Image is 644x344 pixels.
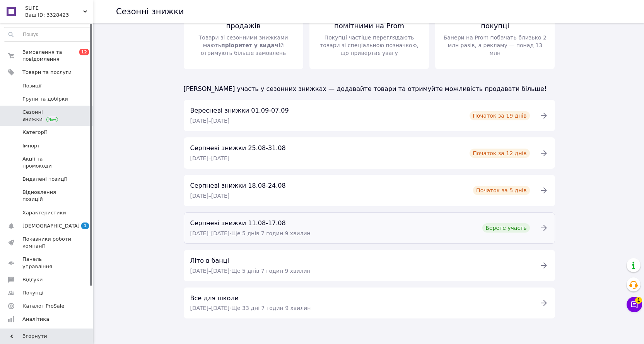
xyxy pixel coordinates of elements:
[22,289,43,296] span: Покупці
[476,187,526,194] span: Початок за 5 днів
[190,182,286,189] span: Серпневі знижки 18.08-24.08
[190,155,230,161] span: [DATE] – [DATE]
[190,107,289,114] span: Вересневі знижки 01.09-07.09
[22,49,72,63] span: Замовлення та повідомлення
[635,297,642,304] span: 1
[22,256,72,270] span: Панель управління
[81,222,89,229] span: 1
[184,100,555,131] a: Вересневі знижки 01.09-07.09[DATE]–[DATE]Початок за 19 днів
[22,222,80,229] span: [DEMOGRAPHIC_DATA]
[22,236,72,250] span: Показники роботи компанії
[25,5,83,12] span: SLIFE
[184,85,547,92] span: [PERSON_NAME] участь у сезонних знижках — додавайте товари та отримуйте можливість продавати більше!
[229,305,311,311] span: · Ще 33 дні 7 годин 9 хвилин
[190,268,230,274] span: [DATE] – [DATE]
[473,112,526,120] span: Початок за 19 днів
[22,142,40,149] span: Імпорт
[184,175,555,206] a: Серпневі знижки 18.08-24.08[DATE]–[DATE]Початок за 5 днів
[229,268,310,274] span: · Ще 5 днів 7 годин 9 хвилин
[22,69,72,76] span: Товари та послуги
[485,224,526,232] span: Берете участь
[22,82,41,89] span: Позиції
[190,118,230,124] span: [DATE] – [DATE]
[229,230,310,236] span: · Ще 5 днів 7 годин 9 хвилин
[190,257,229,264] span: Літо в банці
[22,303,64,310] span: Каталог ProSale
[22,96,68,103] span: Групи та добірки
[116,7,184,16] h1: Сезонні знижки
[184,212,555,244] a: Серпневі знижки 11.08-17.08[DATE]–[DATE]·Ще 5 днів 7 годин 9 хвилинБерете участь
[190,34,297,57] span: Товари зі сезонними знижками мають й отримують більше замовлень
[22,276,43,283] span: Відгуки
[190,219,286,227] span: Серпневі знижки 11.08-17.08
[316,34,423,57] span: Покупці частіше переглядають товари зі спеціальною позначкою, що привертає увагу
[184,137,555,169] a: Серпневі знижки 25.08-31.08[DATE]–[DATE]Початок за 12 днів
[22,129,47,136] span: Категорії
[190,305,230,311] span: [DATE] – [DATE]
[22,189,72,203] span: Відновлення позицій
[627,297,642,312] button: Чат з покупцем1
[190,193,230,199] span: [DATE] – [DATE]
[190,230,230,236] span: [DATE] – [DATE]
[473,149,526,157] span: Початок за 12 днів
[22,209,66,216] span: Характеристики
[221,42,280,48] span: пріоритет у видачі
[22,316,49,323] span: Аналітика
[190,144,286,152] span: Серпневі знижки 25.08-31.08
[190,294,239,302] span: Все для школи
[25,12,93,19] div: Ваш ID: 3328423
[79,49,89,55] span: 12
[22,156,72,169] span: Акції та промокоди
[184,288,555,319] a: Все для школи[DATE]–[DATE]·Ще 33 дні 7 годин 9 хвилин
[22,176,67,183] span: Видалені позиції
[22,109,72,123] span: Сезонні знижки
[4,27,91,41] input: Пошук
[441,34,548,57] span: Банери на Prom побачать близько 2 млн разів, а рекламу — понад 13 млн
[184,250,555,281] a: Літо в банці[DATE]–[DATE]·Ще 5 днів 7 годин 9 хвилин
